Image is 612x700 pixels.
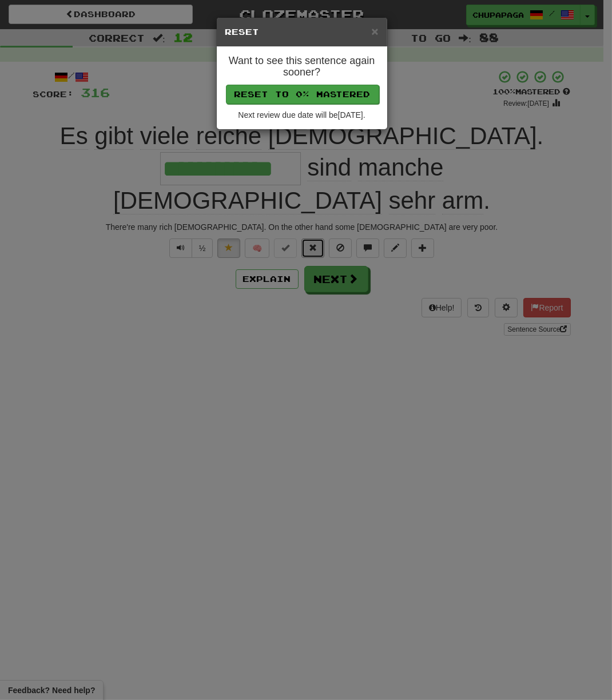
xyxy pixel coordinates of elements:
h5: Reset [225,26,379,38]
button: Reset to 0% Mastered [226,85,379,104]
div: Next review due date will be [DATE] . [225,109,379,121]
h4: Want to see this sentence again sooner? [225,55,379,78]
span: × [371,25,378,38]
button: Close [371,25,378,37]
